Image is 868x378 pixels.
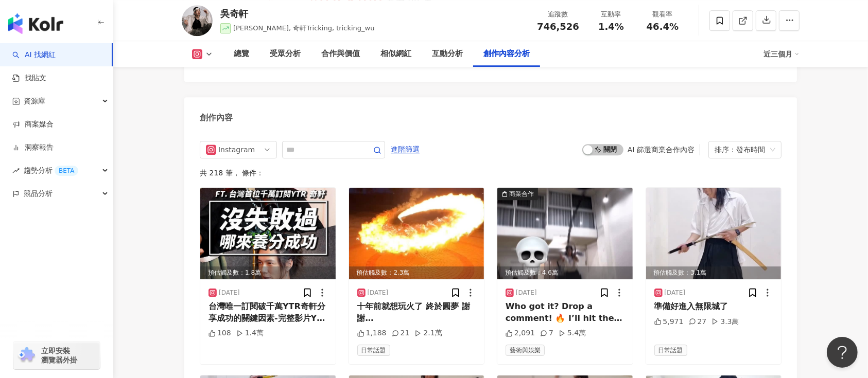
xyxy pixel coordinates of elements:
div: 互動率 [592,9,631,20]
a: 找貼文 [12,73,46,83]
div: Instagram [218,141,252,158]
div: 1,188 [357,328,387,338]
span: 資源庫 [24,89,45,113]
div: 3.3萬 [711,317,739,327]
div: 預估觸及數：3.1萬 [646,266,782,279]
div: 108 [209,328,231,338]
div: Who got it? Drop a comment! 🔥 I’ll hit the ❤️ for everyone who nailed it! #鬼滅之刃 #岩柱 #demonslayer⚔️ [506,301,624,324]
a: chrome extension立即安裝 瀏覽器外掛 [13,341,100,369]
span: 競品分析 [24,182,53,205]
div: 商業合作 [509,189,534,199]
span: 46.4% [647,22,679,32]
div: BETA [55,166,78,176]
img: logo [8,13,63,34]
a: 商案媒合 [12,119,54,130]
div: 1.4萬 [236,328,264,338]
div: 追蹤數 [537,9,579,20]
img: chrome extension [16,347,37,364]
div: 共 218 筆 ， 條件： [200,169,782,177]
span: rise [12,167,20,174]
div: post-image預估觸及數：1.8萬 [200,188,336,279]
div: 5,971 [654,317,684,327]
a: searchAI 找網紅 [12,50,56,60]
div: 台灣唯一訂閱破千萬YTR奇軒分享成功的關鍵因素-完整影片YT搜尋「[PERSON_NAME] STORY」 . . . . . . #失敗 #成功 #價值 #教育 [209,301,327,324]
span: 進階篩選 [391,141,420,158]
div: 排序：發布時間 [715,141,766,158]
div: 21 [392,328,410,338]
div: 受眾分析 [270,48,301,60]
iframe: Help Scout Beacon - Open [827,337,858,368]
div: post-image商業合作預估觸及數：4.6萬 [497,188,633,279]
div: 總覽 [234,48,249,60]
img: post-image [497,188,633,279]
a: 洞察報告 [12,142,54,153]
img: KOL Avatar [182,5,213,36]
div: 預估觸及數：2.3萬 [349,266,484,279]
div: 7 [540,328,553,338]
div: 創作內容 [200,112,233,123]
img: post-image [349,188,484,279]
div: 5.4萬 [559,328,586,338]
div: 27 [689,317,707,327]
span: 立即安裝 瀏覽器外掛 [41,346,77,365]
img: post-image [646,188,782,279]
div: 近三個月 [763,46,800,62]
div: [DATE] [516,289,537,297]
div: 觀看率 [643,9,682,20]
div: [DATE] [665,289,686,297]
span: 趨勢分析 [24,159,78,182]
div: 吳奇軒 [220,7,375,20]
div: [DATE] [368,289,389,297]
div: 準備好進入無限城了 [654,301,773,312]
img: post-image [200,188,336,279]
div: post-image預估觸及數：2.3萬 [349,188,484,279]
span: 日常話題 [357,345,390,356]
div: 2.1萬 [414,328,442,338]
span: 藝術與娛樂 [506,345,545,356]
div: 互動分析 [432,48,463,60]
div: 創作內容分析 [483,48,530,60]
button: 進階篩選 [390,141,420,157]
span: 1.4% [598,22,624,32]
div: 合作與價值 [321,48,360,60]
div: 預估觸及數：4.6萬 [497,266,633,279]
div: 相似網紅 [380,48,411,60]
div: 十年前就想玩火了 終於圓夢 謝謝 @comingtrue_firegroup 🥰🥰 [357,301,476,324]
div: [DATE] [219,289,240,297]
div: 預估觸及數：1.8萬 [200,266,336,279]
div: post-image預估觸及數：3.1萬 [646,188,782,279]
div: AI 篩選商業合作內容 [628,146,695,154]
div: 2,091 [506,328,535,338]
span: [PERSON_NAME], 奇軒Tricking, tricking_wu [233,24,375,32]
span: 日常話題 [654,345,687,356]
span: 746,526 [537,21,579,32]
